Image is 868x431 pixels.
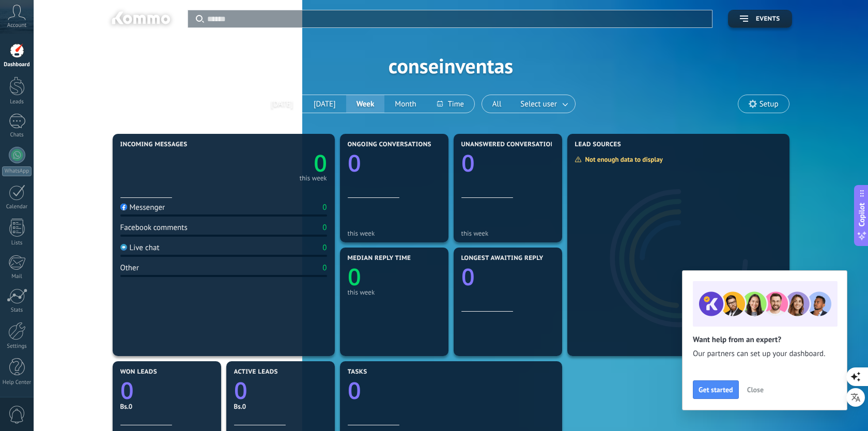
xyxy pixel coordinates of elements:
span: Lead Sources [575,141,621,148]
span: Active leads [234,368,278,376]
text: 0 [461,261,475,293]
div: this week [348,229,441,237]
text: 0 [348,261,361,293]
div: Messenger [120,203,165,212]
a: 0 [234,375,327,406]
div: Calendar [2,204,32,210]
div: Lists [2,240,32,247]
button: Events [728,10,792,28]
span: Events [756,16,780,23]
button: Month [384,95,426,113]
span: Tasks [348,368,367,376]
text: 0 [314,147,327,179]
text: 0 [234,375,247,406]
div: Settings [2,343,32,350]
div: 0 [322,243,327,253]
a: 0 [120,375,213,406]
div: Help Center [2,379,32,386]
div: Chats [2,132,32,138]
div: Other [120,263,139,273]
div: Facebook comments [120,223,188,233]
span: Unanswered conversations [461,141,559,148]
div: WhatsApp [2,166,32,176]
span: Get started [699,386,733,393]
button: Close [742,382,768,397]
span: Setup [760,100,779,109]
span: Select user [518,97,559,111]
div: Mail [2,273,32,280]
a: 0 [348,375,554,406]
div: 0 [322,263,327,273]
span: Close [747,386,764,393]
span: Our partners can set up your dashboard. [693,349,836,359]
span: Ongoing conversations [348,141,431,148]
text: 0 [348,375,361,406]
span: Copilot [857,203,867,227]
button: All [482,95,512,113]
a: 0 [224,147,327,179]
text: 0 [348,147,361,179]
span: Won leads [120,368,157,376]
text: 0 [461,147,475,179]
div: Dashboard [2,61,32,68]
span: Account [7,22,26,29]
button: Week [346,95,385,113]
button: Get started [693,380,739,399]
div: 0 [322,203,327,212]
button: Time [427,95,474,113]
button: Select user [512,95,575,113]
div: Bs.0 [234,402,327,411]
span: Median reply time [348,255,411,262]
div: Bs.0 [120,402,213,411]
img: Messenger [120,204,127,210]
text: 0 [120,375,134,406]
button: [DATE] [303,95,346,113]
span: Incoming messages [120,141,188,148]
div: this week [300,176,327,181]
button: [DATE] [260,95,303,113]
img: Live chat [120,244,127,251]
div: Stats [2,307,32,314]
span: Longest awaiting reply [461,255,544,262]
div: this week [348,288,441,296]
div: Live chat [120,243,160,253]
div: Leads [2,99,32,105]
h2: Want help from an expert? [693,335,836,345]
div: Not enough data to display [575,155,670,164]
div: this week [461,229,554,237]
div: 0 [322,223,327,233]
